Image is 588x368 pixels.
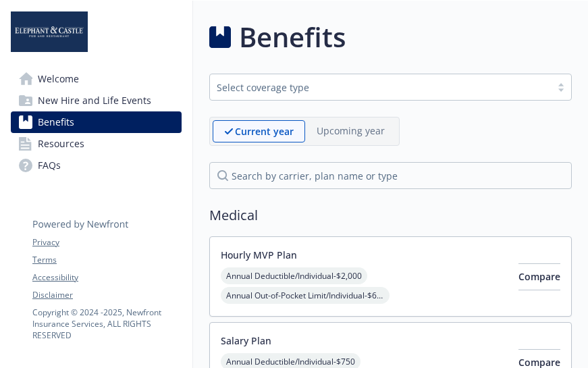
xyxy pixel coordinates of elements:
a: Terms [32,254,181,266]
a: Welcome [11,68,182,90]
input: search by carrier, plan name or type [209,162,572,189]
span: Resources [38,133,84,155]
h2: Medical [209,205,572,226]
a: Privacy [32,236,181,248]
p: Copyright © 2024 - 2025 , Newfront Insurance Services, ALL RIGHTS RESERVED [32,307,181,341]
span: Annual Out-of-Pocket Limit/Individual - $6,350 [221,287,390,304]
button: Hourly MVP Plan [221,248,297,262]
a: Accessibility [32,271,181,284]
p: Upcoming year [317,124,385,138]
a: Benefits [11,111,182,133]
button: Compare [518,263,560,290]
p: Current year [235,124,294,138]
span: FAQs [38,155,61,176]
h1: Benefits [239,17,346,57]
a: Disclaimer [32,289,181,301]
a: Resources [11,133,182,155]
div: Select coverage type [217,80,544,95]
button: Salary Plan [221,334,271,348]
span: New Hire and Life Events [38,90,151,111]
span: Welcome [38,68,79,90]
a: FAQs [11,155,182,176]
span: Upcoming year [305,120,396,142]
span: Compare [518,270,560,283]
a: New Hire and Life Events [11,90,182,111]
span: Annual Deductible/Individual - $2,000 [221,267,367,284]
span: Benefits [38,111,74,133]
